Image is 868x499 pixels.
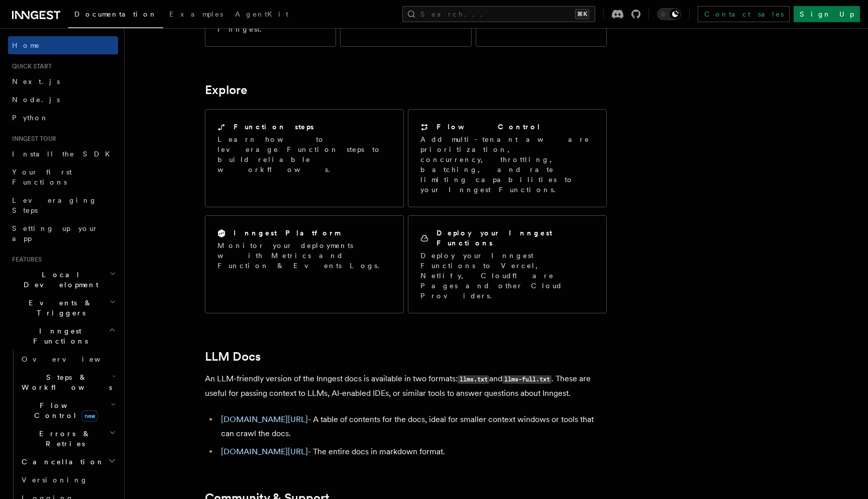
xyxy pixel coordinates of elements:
[205,372,607,400] p: An LLM-friendly version of the Inngest docs is available in two formats: and . These are useful f...
[402,6,595,22] button: Search...⌘K
[8,256,42,264] span: Features
[18,372,112,392] span: Steps & Workflows
[234,122,314,132] h2: Function steps
[205,83,247,97] a: Explore
[657,8,681,20] button: Toggle dark mode
[8,298,110,318] span: Events & Triggers
[12,77,60,86] span: Next.js
[8,219,118,247] a: Setting up your app
[169,10,223,18] span: Examples
[8,294,118,322] button: Events & Triggers
[18,457,104,467] span: Cancellation
[8,109,118,127] a: Python
[218,240,391,271] p: Monitor your deployments with Metrics and Function & Events Logs.
[68,3,163,28] a: Documentation
[18,368,118,396] button: Steps & Workflows
[12,40,40,50] span: Home
[18,471,118,489] a: Versioning
[218,134,391,175] p: Learn how to leverage Function steps to build reliable workflows.
[8,191,118,219] a: Leveraging Steps
[163,3,229,27] a: Examples
[218,445,607,459] li: - The entire docs in markdown format.
[234,228,340,238] h2: Inngest Platform
[18,425,118,453] button: Errors & Retries
[12,196,97,214] span: Leveraging Steps
[8,36,118,54] a: Home
[8,266,118,294] button: Local Development
[408,109,607,207] a: Flow ControlAdd multi-tenant aware prioritization, concurrency, throttling, batching, and rate li...
[22,355,125,363] span: Overview
[794,6,860,22] a: Sign Up
[74,10,157,18] span: Documentation
[235,10,288,18] span: AgentKit
[8,135,56,143] span: Inngest tour
[229,3,294,27] a: AgentKit
[12,168,72,186] span: Your first Functions
[437,228,594,248] h2: Deploy your Inngest Functions
[575,9,589,19] kbd: ⌘K
[18,453,118,471] button: Cancellation
[8,326,108,346] span: Inngest Functions
[18,429,109,449] span: Errors & Retries
[18,400,111,421] span: Flow Control
[12,224,98,242] span: Setting up your app
[8,62,52,70] span: Quick start
[205,109,404,207] a: Function stepsLearn how to leverage Function steps to build reliable workflows.
[18,350,118,368] a: Overview
[205,350,261,364] a: LLM Docs
[18,396,118,425] button: Flow Controlnew
[81,410,98,422] span: new
[8,72,118,91] a: Next.js
[437,122,541,132] h2: Flow Control
[221,447,308,456] a: [DOMAIN_NAME][URL]
[420,134,594,195] p: Add multi-tenant aware prioritization, concurrency, throttling, batching, and rate limiting capab...
[420,251,594,301] p: Deploy your Inngest Functions to Vercel, Netlify, Cloudflare Pages and other Cloud Providers.
[8,322,118,350] button: Inngest Functions
[22,476,88,484] span: Versioning
[221,414,308,424] a: [DOMAIN_NAME][URL]
[12,114,49,122] span: Python
[8,145,118,163] a: Install the SDK
[8,270,110,290] span: Local Development
[8,91,118,109] a: Node.js
[408,215,607,313] a: Deploy your Inngest FunctionsDeploy your Inngest Functions to Vercel, Netlify, Cloudflare Pages a...
[12,150,116,158] span: Install the SDK
[12,96,60,104] span: Node.js
[8,163,118,191] a: Your first Functions
[205,215,404,313] a: Inngest PlatformMonitor your deployments with Metrics and Function & Events Logs.
[502,375,552,384] code: llms-full.txt
[218,412,607,441] li: - A table of contents for the docs, ideal for smaller context windows or tools that can crawl the...
[698,6,790,22] a: Contact sales
[458,375,489,384] code: llms.txt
